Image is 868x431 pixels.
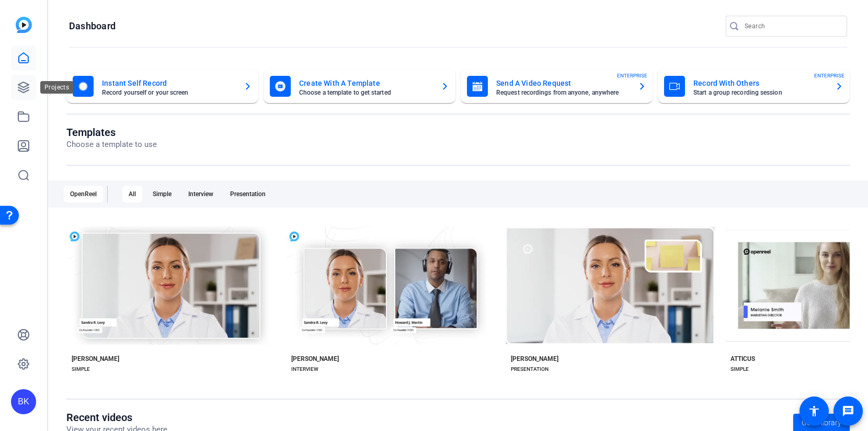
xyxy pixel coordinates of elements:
[617,72,647,80] span: ENTERPRISE
[461,70,653,103] button: Send A Video RequestRequest recordings from anyone, anywhereENTERPRISE
[745,20,839,32] input: Search
[69,20,116,32] h1: Dashboard
[72,355,119,363] div: [PERSON_NAME]
[291,355,339,363] div: [PERSON_NAME]
[291,365,318,373] div: INTERVIEW
[40,81,73,94] div: Projects
[146,186,178,202] div: Simple
[693,89,827,96] mat-card-subtitle: Start a group recording session
[299,89,432,96] mat-card-subtitle: Choose a template to get started
[730,355,755,363] div: ATTICUS
[66,126,157,139] h1: Templates
[693,77,827,89] mat-card-title: Record With Others
[808,405,820,417] mat-icon: accessibility
[102,89,235,96] mat-card-subtitle: Record yourself or your screen
[224,186,272,202] div: Presentation
[64,186,103,202] div: OpenReel
[730,365,749,373] div: SIMPLE
[72,365,90,373] div: SIMPLE
[182,186,220,202] div: Interview
[496,77,630,89] mat-card-title: Send A Video Request
[496,89,630,96] mat-card-subtitle: Request recordings from anyone, anywhere
[66,70,258,103] button: Instant Self RecordRecord yourself or your screen
[842,405,854,417] mat-icon: message
[122,186,142,202] div: All
[814,72,844,80] span: ENTERPRISE
[511,365,549,373] div: PRESENTATION
[16,17,32,33] img: blue-gradient.svg
[511,355,558,363] div: [PERSON_NAME]
[66,139,157,151] p: Choose a template to use
[102,77,235,89] mat-card-title: Instant Self Record
[658,70,850,103] button: Record With OthersStart a group recording sessionENTERPRISE
[11,389,36,414] div: BK
[264,70,455,103] button: Create With A TemplateChoose a template to get started
[299,77,432,89] mat-card-title: Create With A Template
[66,411,167,424] h1: Recent videos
